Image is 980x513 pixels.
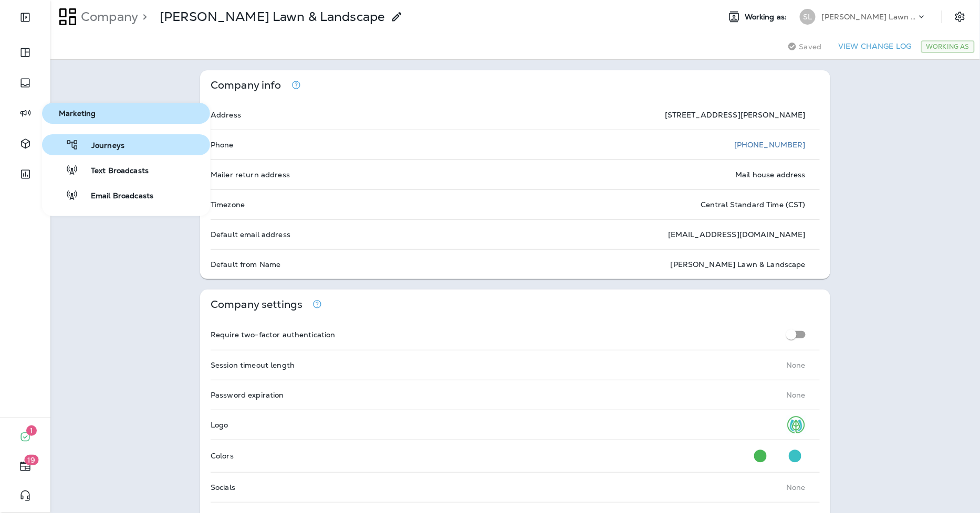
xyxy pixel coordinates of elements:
p: > [138,9,147,25]
button: Text Broadcasts [42,159,210,180]
p: Company settings [211,300,303,309]
p: [EMAIL_ADDRESS][DOMAIN_NAME] [668,230,806,239]
button: Secondary Color [785,445,806,467]
p: Phone [211,141,234,149]
button: Settings [951,7,969,26]
a: [PHONE_NUMBER] [734,140,806,149]
p: None [786,391,806,399]
p: Require two-factor authentication [211,330,336,339]
div: Schendel Lawn & Landscape [160,9,384,25]
span: 19 [25,455,39,465]
p: Colors [211,452,234,460]
button: Marketing [42,103,210,124]
p: Password expiration [211,391,284,399]
button: Email Broadcasts [42,185,210,206]
button: View Change Log [834,38,915,55]
p: Default email address [211,230,290,239]
p: Central Standard Time (CST) [701,200,806,209]
p: None [786,483,806,491]
div: SL [800,9,816,25]
div: Working As [921,40,975,53]
p: Timezone [211,200,245,209]
span: Working as: [745,13,789,22]
p: Socials [211,483,235,491]
button: Primary Color [750,445,771,467]
span: Text Broadcasts [78,166,149,176]
p: Default from Name [211,260,280,269]
button: Expand Sidebar [11,7,40,28]
p: [STREET_ADDRESS][PERSON_NAME] [665,111,806,119]
img: SLL_logo_icon.jpg [787,415,806,434]
p: Logo [211,421,228,429]
span: Journeys [79,141,124,151]
p: Mailer return address [211,170,290,179]
p: Company info [211,81,282,90]
span: Marketing [46,109,206,118]
p: [PERSON_NAME] Lawn & Landscape [671,260,806,269]
p: [PERSON_NAME] Lawn & Landscape [160,9,384,25]
p: None [786,361,806,369]
span: 1 [26,425,37,436]
p: Company [77,9,138,25]
span: Saved [799,42,822,51]
p: Session timeout length [211,361,295,369]
p: [PERSON_NAME] Lawn & Landscape [822,13,916,21]
span: Email Broadcasts [78,191,153,201]
button: Journeys [42,134,210,155]
p: Address [211,111,241,119]
p: Mail house address [735,170,806,179]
